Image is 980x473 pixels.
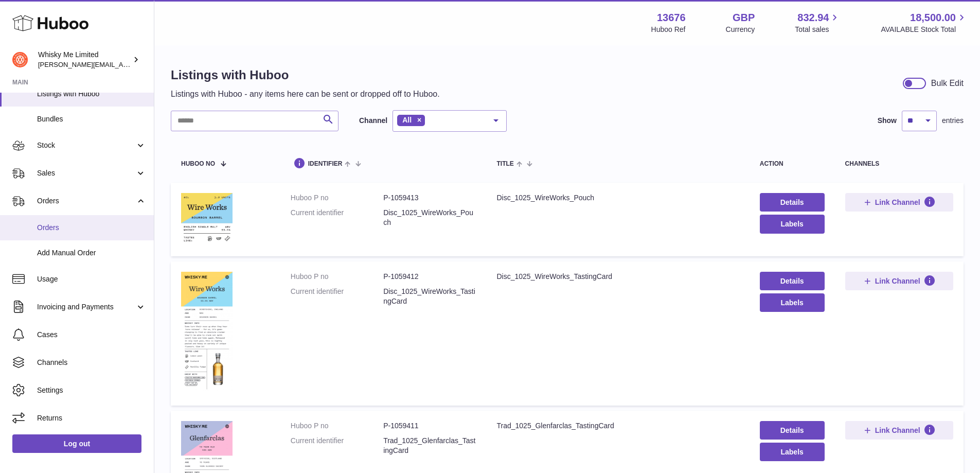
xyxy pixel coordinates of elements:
[181,193,233,243] img: Disc_1025_WireWorks_Pouch
[383,193,476,203] dd: P-1059413
[881,25,968,34] span: AVAILABLE Stock Total
[496,421,739,431] div: Trad_1025_Glenfarclas_TastingCard
[875,198,920,207] span: Link Channel
[651,25,686,34] div: Huboo Ref
[760,421,825,440] a: Details
[37,330,146,340] span: Cases
[760,215,825,233] button: Labels
[291,436,383,456] dt: Current identifier
[37,168,135,178] span: Sales
[12,434,141,453] a: Log out
[942,116,964,126] span: entries
[910,11,956,25] span: 18,500.00
[383,436,476,456] dd: Trad_1025_Glenfarclas_TastingCard
[845,193,953,212] button: Link Channel
[37,358,146,367] span: Channels
[171,67,440,83] h1: Listings with Huboo
[37,302,135,312] span: Invoicing and Payments
[760,161,825,167] div: action
[875,426,920,435] span: Link Channel
[657,11,686,25] strong: 13676
[878,116,897,126] label: Show
[181,161,215,167] span: Huboo no
[760,193,825,212] a: Details
[308,161,343,167] span: identifier
[38,50,131,69] div: Whisky Me Limited
[291,272,383,282] dt: Huboo P no
[760,272,825,290] a: Details
[37,89,146,99] span: Listings with Huboo
[760,293,825,312] button: Labels
[37,274,146,284] span: Usage
[383,208,476,227] dd: Disc_1025_WireWorks_Pouch
[733,11,755,25] strong: GBP
[402,116,412,124] span: All
[875,276,920,286] span: Link Channel
[760,443,825,461] button: Labels
[795,11,841,34] a: 832.94 Total sales
[496,161,513,167] span: title
[383,287,476,306] dd: Disc_1025_WireWorks_TastingCard
[845,272,953,290] button: Link Channel
[795,25,841,34] span: Total sales
[797,11,829,25] span: 832.94
[845,421,953,440] button: Link Channel
[291,193,383,203] dt: Huboo P no
[37,386,146,395] span: Settings
[383,421,476,431] dd: P-1059411
[359,116,387,126] label: Channel
[496,272,739,282] div: Disc_1025_WireWorks_TastingCard
[37,413,146,423] span: Returns
[291,421,383,431] dt: Huboo P no
[38,60,206,68] span: [PERSON_NAME][EMAIL_ADDRESS][DOMAIN_NAME]
[12,52,28,67] img: frances@whiskyshop.com
[726,25,755,34] div: Currency
[496,193,739,203] div: Disc_1025_WireWorks_Pouch
[37,141,135,150] span: Stock
[383,272,476,282] dd: P-1059412
[291,287,383,306] dt: Current identifier
[181,272,233,393] img: Disc_1025_WireWorks_TastingCard
[37,114,146,124] span: Bundles
[291,208,383,227] dt: Current identifier
[881,11,968,34] a: 18,500.00 AVAILABLE Stock Total
[845,161,953,167] div: channels
[171,89,440,100] p: Listings with Huboo - any items here can be sent or dropped off to Huboo.
[37,196,135,206] span: Orders
[37,248,146,258] span: Add Manual Order
[37,223,146,233] span: Orders
[931,78,964,89] div: Bulk Edit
